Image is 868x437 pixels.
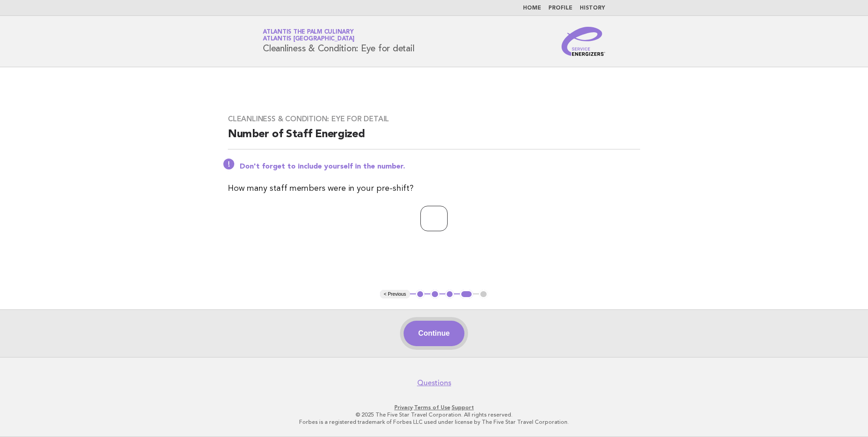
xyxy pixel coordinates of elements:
p: Forbes is a registered trademark of Forbes LLC used under license by The Five Star Travel Corpora... [156,418,712,426]
a: History [580,5,605,11]
a: Terms of Use [414,404,450,411]
p: How many staff members were in your pre-shift? [228,182,640,195]
h3: Cleanliness & Condition: Eye for detail [228,114,640,124]
h1: Cleanliness & Condition: Eye for detail [263,30,414,53]
span: Atlantis [GEOGRAPHIC_DATA] [263,36,355,42]
a: Home [523,5,541,11]
button: < Previous [380,290,409,299]
img: Service Energizers [562,27,605,56]
button: 4 [460,290,473,299]
a: Support [452,404,474,411]
a: Privacy [395,404,413,411]
button: Continue [404,321,464,346]
a: Atlantis The Palm CulinaryAtlantis [GEOGRAPHIC_DATA] [263,29,355,42]
button: 2 [430,290,439,299]
p: · · [156,404,712,411]
a: Questions [417,378,451,387]
button: 1 [416,290,425,299]
h2: Number of Staff Energized [228,127,640,149]
p: © 2025 The Five Star Travel Corporation. All rights reserved. [156,411,712,418]
button: 3 [445,290,454,299]
p: Don't forget to include yourself in the number. [240,162,640,171]
a: Profile [548,5,572,11]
